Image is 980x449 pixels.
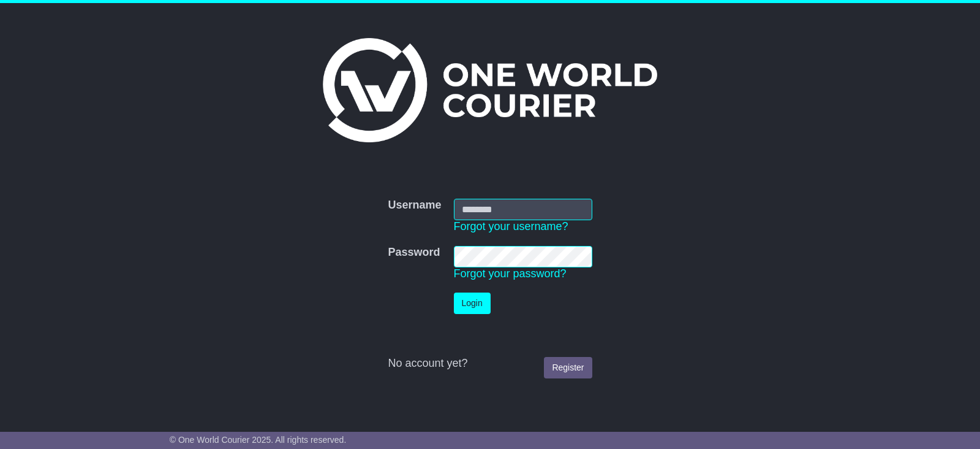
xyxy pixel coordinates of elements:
[388,246,440,259] label: Password
[454,267,567,280] a: Forgot your password?
[388,357,592,370] div: No account yet?
[388,199,441,212] label: Username
[454,293,491,314] button: Login
[323,38,657,142] img: One World
[170,435,347,445] span: © One World Courier 2025. All rights reserved.
[454,220,568,232] a: Forgot your username?
[544,357,592,378] a: Register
